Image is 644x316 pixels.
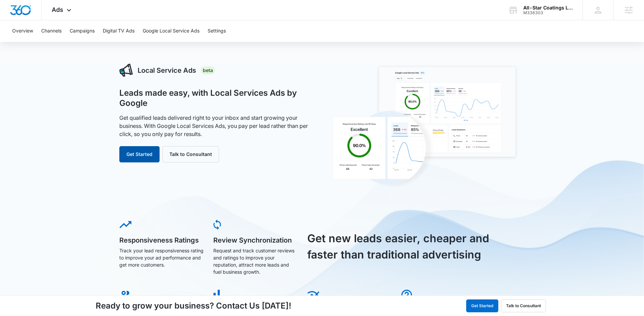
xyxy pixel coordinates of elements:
h5: Responsiveness Ratings [119,237,204,244]
p: Track your lead responsiveness rating to improve your ad performance and get more customers. [119,247,204,268]
p: Request and track customer reviews and ratings to improve your reputation, attract more leads and... [213,247,298,275]
button: Settings [208,20,226,42]
div: Beta [201,66,215,74]
button: Get Started [466,299,498,312]
button: Campaigns [70,20,95,42]
div: account name [523,5,573,10]
button: Digital TV Ads [103,20,135,42]
button: Google Local Service Ads [143,20,199,42]
p: Get qualified leads delivered right to your inbox and start growing your business. With Google Lo... [119,114,315,138]
span: Ads [52,6,63,13]
button: Talk to Consultant [162,146,219,162]
button: Channels [41,20,62,42]
button: Get Started [119,146,160,162]
button: Talk to Consultant [501,299,546,312]
h3: Get new leads easier, cheaper and faster than traditional advertising [307,230,497,263]
h4: Ready to grow your business? Contact Us [DATE]! [96,300,291,312]
h3: Local Service Ads [138,65,196,75]
div: account id [523,10,573,15]
button: Overview [12,20,33,42]
h5: Review Synchronization [213,237,298,244]
h1: Leads made easy, with Local Services Ads by Google [119,88,315,108]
